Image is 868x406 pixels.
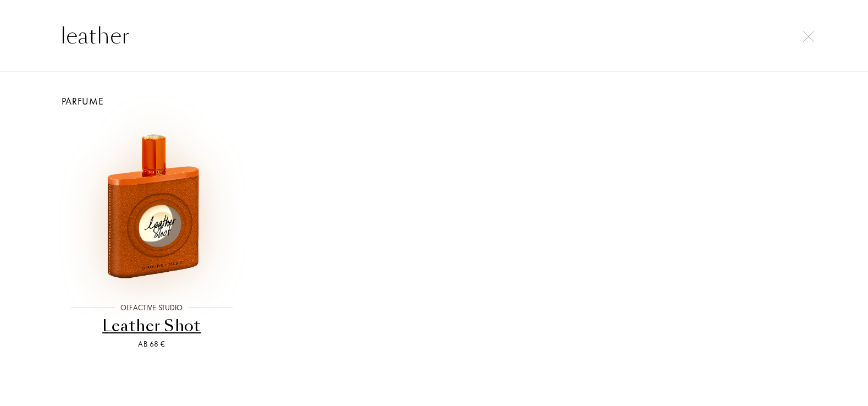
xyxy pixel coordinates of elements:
div: Olfactive Studio [115,302,188,314]
img: cross.svg [803,31,814,42]
div: Leather Shot [62,315,242,337]
img: Leather Shot [67,120,236,290]
input: Suche [38,19,830,52]
div: Ab 68 € [62,338,242,350]
a: Leather ShotOlfactive StudioLeather ShotAb 68 € [58,108,246,364]
div: Parfume [49,94,819,108]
